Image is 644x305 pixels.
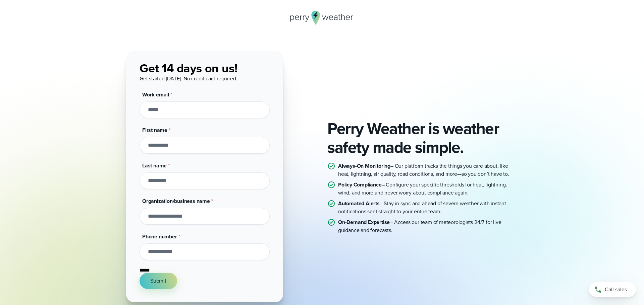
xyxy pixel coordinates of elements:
[140,75,237,82] span: Get started [DATE]. No credit card required.
[338,218,390,226] strong: On-Demand Expertise
[140,273,177,289] button: Submit
[142,162,167,169] span: Last name
[327,119,518,157] h2: Perry Weather is weather safety made simple.
[338,162,390,170] strong: Always-On Monitoring
[589,282,636,297] a: Call sales
[605,286,627,294] span: Call sales
[338,181,382,188] strong: Policy Compliance
[142,233,177,240] span: Phone number
[338,200,380,207] strong: Automated Alerts
[338,218,518,234] p: – Access our team of meteorologists 24/7 for live guidance and forecasts.
[142,126,167,134] span: First name
[338,200,518,216] p: – Stay in sync and ahead of severe weather with instant notifications sent straight to your entir...
[150,277,166,285] span: Submit
[142,91,169,98] span: Work email
[140,59,237,77] span: Get 14 days on us!
[338,162,518,178] p: – Our platform tracks the things you care about, like heat, lightning, air quality, road conditio...
[142,197,210,205] span: Organization/business name
[338,181,518,197] p: – Configure your specific thresholds for heat, lightning, wind, and more and never worry about co...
